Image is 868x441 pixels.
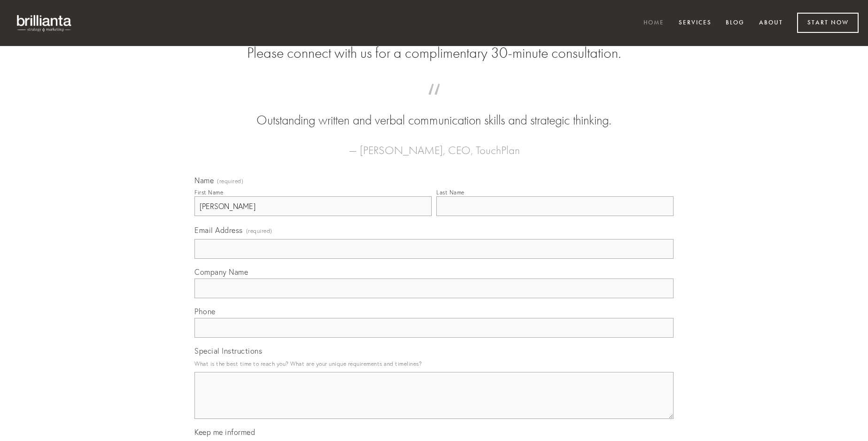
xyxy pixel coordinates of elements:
span: Special Instructions [194,346,262,356]
div: Last Name [436,189,465,196]
span: Keep me informed [194,427,255,437]
blockquote: Outstanding written and verbal communication skills and strategic thinking. [209,93,659,130]
a: Blog [720,15,751,31]
a: Services [673,15,718,31]
span: “ [209,93,659,111]
span: (required) [217,178,243,184]
span: Name [194,176,214,185]
p: What is the best time to reach you? What are your unique requirements and timelines? [194,357,674,370]
span: (required) [246,224,272,237]
h2: Please connect with us for a complimentary 30-minute consultation. [194,44,674,62]
a: Home [637,15,670,31]
img: brillianta - research, strategy, marketing [9,9,80,37]
figcaption: — [PERSON_NAME], CEO, TouchPlan [209,130,659,160]
span: Email Address [194,225,243,235]
span: Phone [194,307,216,316]
div: First Name [194,189,223,196]
a: About [753,15,789,31]
a: Start Now [797,13,859,33]
span: Company Name [194,267,248,277]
